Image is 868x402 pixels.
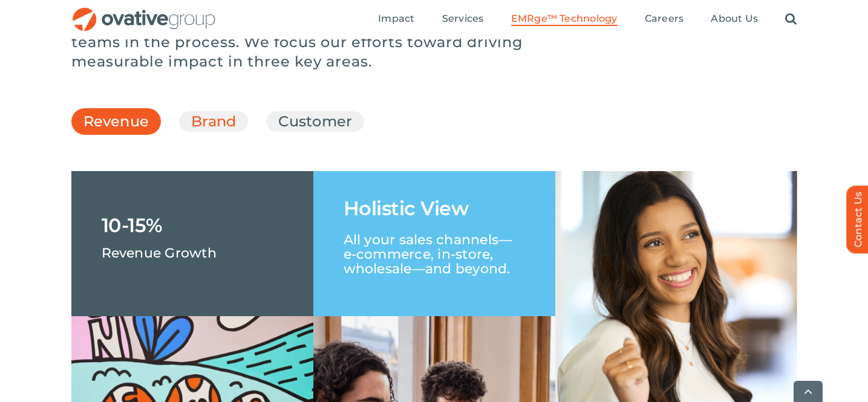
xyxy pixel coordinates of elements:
a: Search [785,13,797,26]
span: Impact [378,13,414,25]
p: Revenue Growth [102,235,217,259]
span: About Us [711,13,758,25]
ul: Post Filters [71,105,797,138]
p: All your sales channels—e-commerce, in-store, wholesale—and beyond. [344,218,525,276]
h1: 10-15% [102,216,163,235]
a: EMRge™ Technology [511,13,618,26]
h1: Holistic View [344,199,469,218]
a: Customer [278,111,352,132]
span: Services [442,13,484,25]
a: Brand [191,111,236,132]
span: EMRge™ Technology [511,13,618,25]
a: Impact [378,13,414,26]
a: Services [442,13,484,26]
a: OG_Full_horizontal_RGB [71,6,217,18]
a: Careers [645,13,684,26]
span: Careers [645,13,684,25]
a: About Us [711,13,758,26]
a: Revenue [83,111,149,138]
